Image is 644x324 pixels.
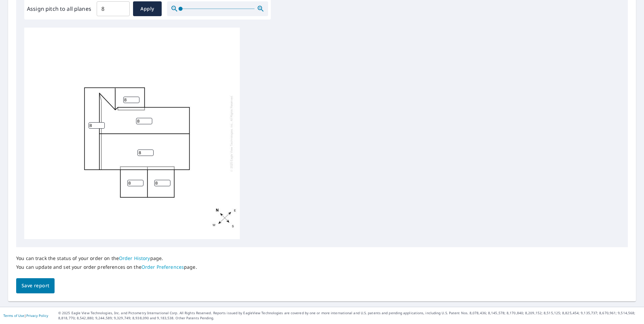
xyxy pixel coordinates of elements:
[16,255,197,261] p: You can track the status of your order on the page.
[58,311,641,321] p: © 2025 Eagle View Technologies, Inc. and Pictometry International Corp. All Rights Reserved. Repo...
[16,278,55,293] button: Save report
[133,1,162,16] button: Apply
[141,264,184,270] a: Order Preferences
[22,282,49,290] span: Save report
[119,255,150,261] a: Order History
[138,5,156,13] span: Apply
[26,313,48,318] a: Privacy Policy
[16,264,197,270] p: You can update and set your order preferences on the page.
[27,5,91,13] label: Assign pitch to all planes
[3,314,48,318] p: |
[3,313,24,318] a: Terms of Use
